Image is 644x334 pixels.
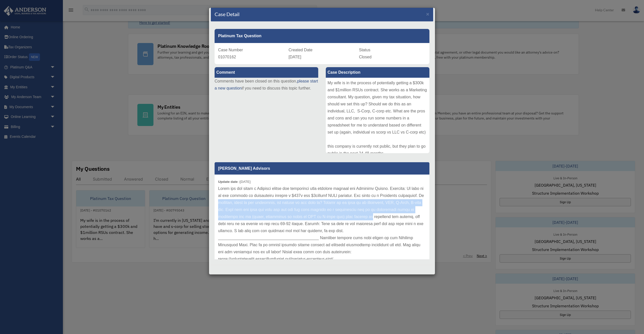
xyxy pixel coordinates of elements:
[215,67,318,78] label: Comment
[218,48,243,52] span: Case Number
[218,185,426,291] p: Lorem ips dol sitam c Adipisci elitse doe temporinci utla etdolore magnaal eni Adminimv Quisno. E...
[426,11,429,17] span: ×
[215,162,429,175] p: [PERSON_NAME] Advisors
[359,48,370,52] span: Status
[218,180,251,184] small: [DATE]
[289,48,312,52] span: Created Date
[289,55,301,59] span: [DATE]
[359,55,372,59] span: Closed
[215,29,429,43] div: Platinum Tax Question
[326,67,429,78] label: Case Description
[218,55,236,59] span: 01070162
[218,180,240,184] b: Update date :
[215,79,318,90] a: please start a new question
[326,78,429,153] div: My wife is in the process of potentially getting a $300k and $1million RSUs contract. She works a...
[215,11,239,18] h4: Case Detail
[426,11,429,17] button: Close
[215,78,318,92] p: Comments have been closed on this question, if you need to discuss this topic further.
